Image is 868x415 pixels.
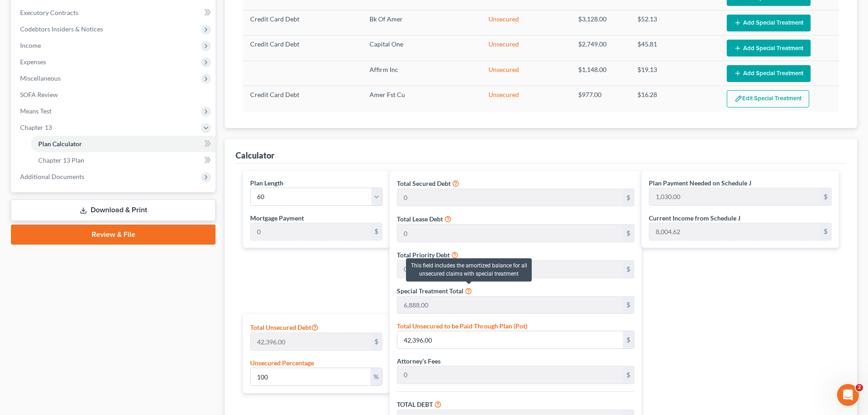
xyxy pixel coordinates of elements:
[243,86,362,112] td: Credit Card Debt
[623,366,634,384] div: $
[571,86,631,112] td: $977.00
[20,9,78,16] span: Executory Contracts
[250,213,304,223] label: Mortgage Payment
[20,173,84,180] span: Additional Documents
[630,86,719,112] td: $16.28
[571,36,631,61] td: $2,749.00
[727,90,809,108] button: Edit Special Treatment
[571,61,631,86] td: $1,148.00
[649,178,751,188] label: Plan Payment Needed on Schedule J
[397,286,463,296] label: Special Treatment Total
[623,297,634,314] div: $
[13,5,216,21] a: Executory Contracts
[397,179,451,188] label: Total Secured Debt
[31,152,216,169] a: Chapter 13 Plan
[251,333,371,350] input: 0.00
[649,213,740,223] label: Current Income from Schedule J
[623,225,634,242] div: $
[236,150,274,161] div: Calculator
[820,188,831,205] div: $
[623,261,634,278] div: $
[623,189,634,206] div: $
[630,61,719,86] td: $19.13
[371,223,382,241] div: $
[397,366,623,384] input: 0.00
[630,10,719,36] td: $52.13
[727,65,811,82] button: Add Special Treatment
[397,250,450,260] label: Total Priority Debt
[243,10,362,36] td: Credit Card Debt
[243,36,362,61] td: Credit Card Debt
[362,10,482,36] td: Bk Of Amer
[362,36,482,61] td: Capital One
[397,297,623,314] input: 0.00
[250,358,314,368] label: Unsecured Percentage
[481,86,570,112] td: Unsecured
[397,261,623,278] input: 0.00
[727,15,811,31] button: Add Special Treatment
[251,223,371,241] input: 0.00
[481,61,570,86] td: Unsecured
[571,10,631,36] td: $3,128.00
[406,258,532,281] div: This field includes the amortized balance for all unsecured claims with special treatment
[251,368,370,385] input: 0.00
[20,74,61,82] span: Miscellaneous
[397,321,527,331] label: Total Unsecured to be Paid Through Plan (Pot)
[856,384,863,391] span: 2
[397,400,433,409] label: TOTAL DEBT
[820,223,831,241] div: $
[371,333,382,350] div: $
[38,156,84,164] span: Chapter 13 Plan
[397,225,623,242] input: 0.00
[250,178,283,188] label: Plan Length
[623,331,634,348] div: $
[481,10,570,36] td: Unsecured
[20,91,58,98] span: SOFA Review
[20,25,103,33] span: Codebtors Insiders & Notices
[734,95,742,102] img: edit-pencil-c1479a1de80d8dea1e2430c2f745a3c6a07e9d7aa2eeffe225670001d78357a8.svg
[837,384,859,406] iframe: Intercom live chat
[630,36,719,61] td: $45.81
[481,36,570,61] td: Unsecured
[362,61,482,86] td: Affirm Inc
[250,322,318,333] label: Total Unsecured Debt
[20,41,41,49] span: Income
[397,189,623,206] input: 0.00
[649,223,820,241] input: 0.00
[38,140,82,148] span: Plan Calculator
[31,136,216,152] a: Plan Calculator
[370,368,382,385] div: %
[13,87,216,103] a: SOFA Review
[727,40,811,56] button: Add Special Treatment
[11,225,216,245] a: Review & File
[20,58,46,66] span: Expenses
[649,188,820,205] input: 0.00
[20,123,52,131] span: Chapter 13
[362,86,482,112] td: Amer Fst Cu
[397,331,623,348] input: 0.00
[11,200,216,221] a: Download & Print
[20,107,51,115] span: Means Test
[397,356,441,366] label: Attorney’s Fees
[397,214,443,224] label: Total Lease Debt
